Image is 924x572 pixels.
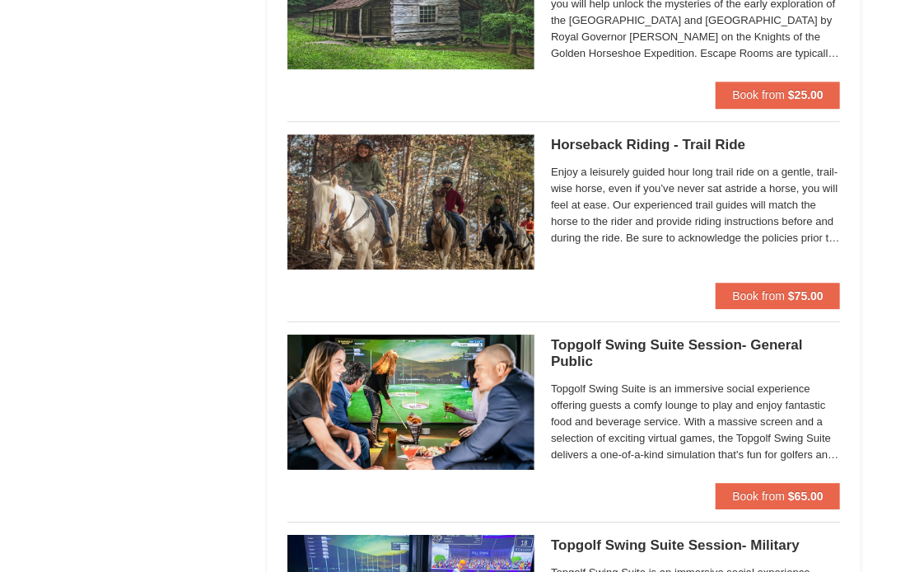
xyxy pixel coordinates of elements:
[287,335,534,470] img: 19664770-17-d333e4c3.jpg
[551,337,840,370] h5: Topgolf Swing Suite Session- General Public
[551,164,840,246] span: Enjoy a leisurely guided hour long trail ride on a gentle, trail-wise horse, even if you’ve never...
[551,537,840,554] h5: Topgolf Swing Suite Session- Military
[716,283,840,309] button: Book from $75.00
[287,134,534,270] img: 21584748-79-4e8ac5ed.jpg
[788,88,824,101] strong: $25.00
[788,289,824,302] strong: $75.00
[732,289,785,302] span: Book from
[732,88,785,101] span: Book from
[716,483,840,509] button: Book from $65.00
[732,490,785,503] span: Book from
[716,82,840,108] button: Book from $25.00
[551,137,840,153] h5: Horseback Riding - Trail Ride
[788,490,824,503] strong: $65.00
[551,381,840,463] span: Topgolf Swing Suite is an immersive social experience offering guests a comfy lounge to play and ...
